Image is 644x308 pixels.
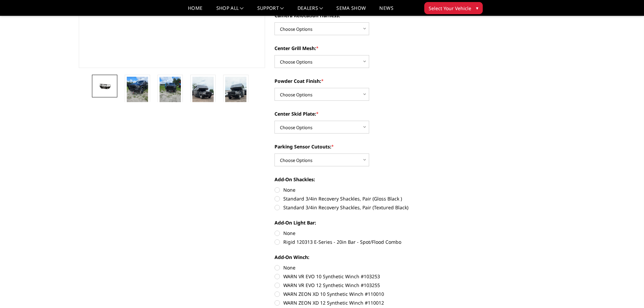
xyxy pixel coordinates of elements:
img: 2019-2025 Ram 2500-3500 - T2 Series - Extreme Front Bumper (receiver or winch) [160,77,181,105]
a: News [379,6,393,16]
a: Support [257,6,284,16]
img: 2019-2025 Ram 2500-3500 - T2 Series - Extreme Front Bumper (receiver or winch) [94,81,115,91]
label: Center Grill Mesh: [275,45,461,52]
img: 2019-2025 Ram 2500-3500 - T2 Series - Extreme Front Bumper (receiver or winch) [225,77,246,115]
label: Add-On Light Bar: [275,219,461,226]
label: WARN VR EVO 12 Synthetic Winch #103255 [275,282,461,289]
label: WARN ZEON XD 12 Synthetic Winch #110012 [275,299,461,306]
img: 2019-2025 Ram 2500-3500 - T2 Series - Extreme Front Bumper (receiver or winch) [192,77,214,115]
a: SEMA Show [336,6,366,16]
img: 2019-2025 Ram 2500-3500 - T2 Series - Extreme Front Bumper (receiver or winch) [127,77,148,105]
label: WARN ZEON XD 10 Synthetic Winch #110010 [275,290,461,298]
label: Standard 3/4in Recovery Shackles, Pair (Gloss Black ) [275,195,461,202]
a: shop all [216,6,244,16]
label: None [275,230,461,237]
label: Parking Sensor Cutouts: [275,143,461,150]
a: Dealers [297,6,323,16]
label: Powder Coat Finish: [275,77,461,85]
span: ▾ [476,4,478,11]
label: Rigid 120313 E-Series - 20in Bar - Spot/Flood Combo [275,238,461,245]
button: Select Your Vehicle [424,2,483,14]
label: WARN VR EVO 10 Synthetic Winch #103253 [275,273,461,280]
a: Home [188,6,202,16]
span: Select Your Vehicle [429,5,471,12]
label: Add-On Winch: [275,254,461,261]
label: None [275,264,461,271]
label: Center Skid Plate: [275,110,461,117]
label: None [275,186,461,193]
label: Standard 3/4in Recovery Shackles, Pair (Textured Black) [275,204,461,211]
label: Add-On Shackles: [275,176,461,183]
